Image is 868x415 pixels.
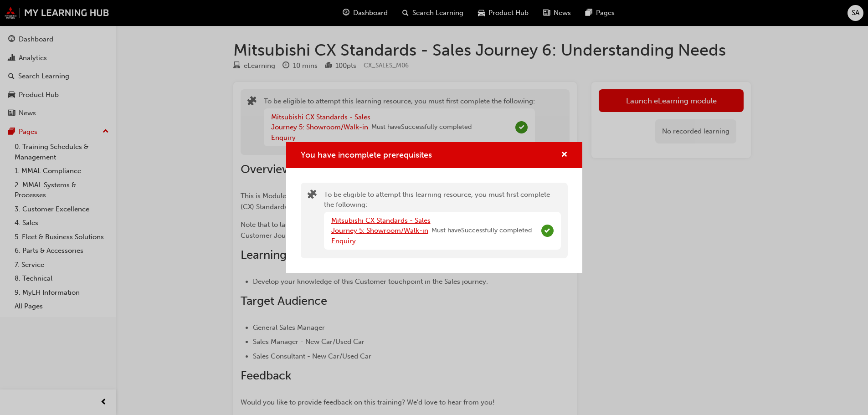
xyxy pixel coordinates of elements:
[286,142,582,273] div: You have incomplete prerequisites
[541,225,554,237] span: Complete
[561,151,568,159] span: cross-icon
[331,216,431,245] a: Mitsubishi CX Standards - Sales Journey 5: Showroom/Walk-in Enquiry
[431,225,532,236] span: Must have Successfully completed
[561,149,568,161] button: cross-icon
[324,190,561,252] div: To be eligible to attempt this learning resource, you must first complete the following:
[301,150,432,160] span: You have incomplete prerequisites
[308,190,317,201] span: puzzle-icon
